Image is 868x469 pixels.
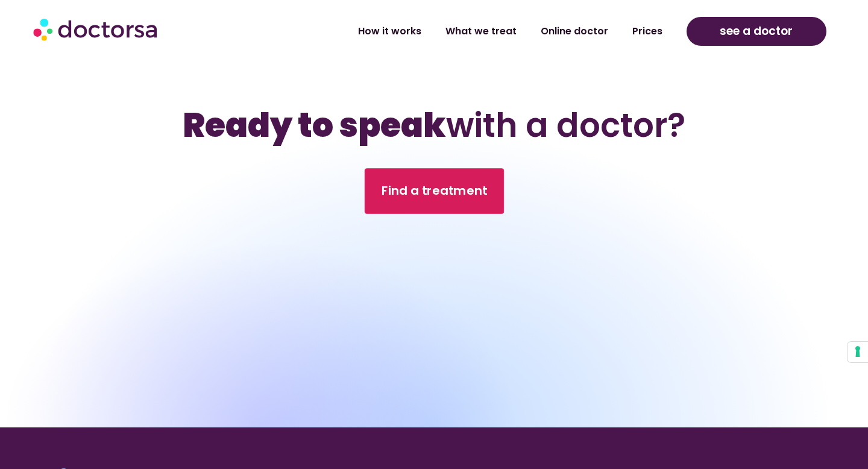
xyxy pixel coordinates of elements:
[364,169,503,215] a: Find a treatment
[720,22,793,41] span: see a doctor
[848,342,868,362] button: Your consent preferences for tracking technologies
[433,17,529,45] a: What we treat
[620,17,675,45] a: Prices
[230,17,674,45] nav: Menu
[381,183,487,200] span: Find a treatment
[529,17,620,45] a: Online doctor
[346,17,433,45] a: How it works
[687,17,826,46] a: see a doctor
[183,102,446,148] b: Ready to speak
